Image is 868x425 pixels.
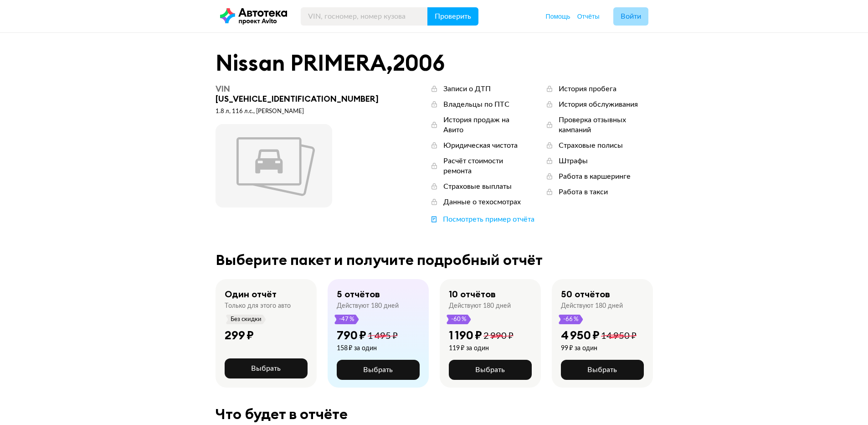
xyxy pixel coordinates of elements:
div: 99 ₽ за один [561,344,637,352]
div: Записи о ДТП [443,84,491,94]
div: 1.8 л, 116 л.c., [PERSON_NAME] [216,108,385,116]
div: История пробега [559,84,616,94]
span: -60 % [451,315,467,324]
a: Посмотреть пример отчёта [430,214,534,224]
div: Работа в каршеринге [559,171,631,181]
button: Войти [613,7,648,26]
span: -66 % [563,315,579,324]
div: 50 отчётов [561,288,610,300]
span: Выбрать [251,365,281,372]
input: VIN, госномер, номер кузова [301,7,428,26]
div: 5 отчётов [337,288,380,300]
div: Посмотреть пример отчёта [443,214,534,224]
div: Юридическая чистота [443,140,518,150]
span: 1 495 ₽ [368,332,398,341]
div: 10 отчётов [449,288,496,300]
span: Выбрать [475,366,505,373]
div: Один отчёт [225,288,277,300]
div: История продаж на Авито [443,115,526,135]
div: 299 ₽ [225,328,254,342]
span: 14 950 ₽ [601,332,637,341]
div: История обслуживания [559,99,638,109]
span: Без скидки [230,315,262,324]
button: Выбрать [225,358,308,378]
a: Отчёты [577,12,600,21]
div: Проверка отзывных кампаний [559,115,653,135]
div: 790 ₽ [337,328,366,342]
span: Выбрать [587,366,617,373]
span: VIN [216,83,230,94]
a: Помощь [546,12,570,21]
div: Выберите пакет и получите подробный отчёт [216,252,653,268]
button: Проверить [427,7,478,26]
div: Штрафы [559,156,588,166]
div: 1 190 ₽ [449,328,482,342]
span: -47 % [339,315,355,324]
div: Страховые полисы [559,140,623,150]
button: Выбрать [561,360,644,380]
div: Действуют 180 дней [337,302,399,310]
div: Действуют 180 дней [561,302,623,310]
div: Только для этого авто [225,302,291,310]
div: Работа в такси [559,187,608,197]
span: Помощь [546,13,570,20]
span: Отчёты [577,13,600,20]
button: Выбрать [337,360,420,380]
div: Что будет в отчёте [216,406,653,422]
span: 2 990 ₽ [483,332,514,341]
div: Страховые выплаты [443,181,512,192]
div: Данные о техосмотрах [443,197,521,207]
span: Войти [621,13,641,20]
div: Nissan PRIMERA , 2006 [216,51,653,75]
div: [US_VEHICLE_IDENTIFICATION_NUMBER] [216,84,385,104]
div: Действуют 180 дней [449,302,511,310]
span: Выбрать [363,366,393,373]
div: Владельцы по ПТС [443,99,509,109]
div: 4 950 ₽ [561,328,600,342]
div: 158 ₽ за один [337,344,398,352]
div: Расчёт стоимости ремонта [443,156,526,176]
span: Проверить [435,13,471,20]
button: Выбрать [449,360,532,380]
div: 119 ₽ за один [449,344,514,352]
